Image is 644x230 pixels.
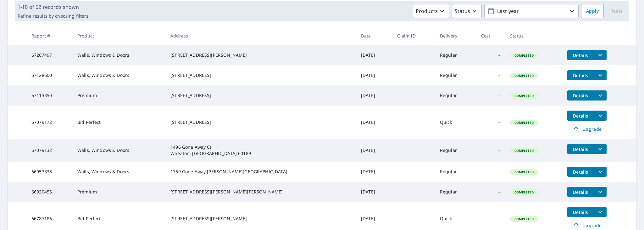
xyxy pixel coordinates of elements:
[511,120,537,125] span: Completed
[571,209,590,215] span: Details
[26,162,72,182] td: 66957338
[72,182,165,202] td: Premium
[356,162,392,182] td: [DATE]
[594,70,607,80] button: filesDropdownBtn-67128600
[26,45,72,65] td: 67267497
[356,65,392,85] td: [DATE]
[170,72,351,78] div: [STREET_ADDRESS]
[511,190,537,194] span: Completed
[170,189,351,195] div: [STREET_ADDRESS][PERSON_NAME][PERSON_NAME]
[356,106,392,139] td: [DATE]
[571,125,603,133] span: Upgrade
[413,4,449,18] button: Products
[567,90,594,101] button: detailsBtn-67113350
[571,169,590,175] span: Details
[567,187,594,197] button: detailsBtn-66920455
[511,217,537,221] span: Completed
[476,65,505,85] td: -
[72,162,165,182] td: Walls, Windows & Doors
[581,4,604,18] button: Apply
[435,85,476,106] td: Regular
[72,65,165,85] td: Walls, Windows & Doors
[594,207,607,217] button: filesDropdownBtn-66787186
[72,139,165,162] td: Walls, Windows & Doors
[567,167,594,177] button: detailsBtn-66957338
[594,167,607,177] button: filesDropdownBtn-66957338
[571,72,590,78] span: Details
[511,73,537,78] span: Completed
[165,26,356,45] th: Address
[594,90,607,101] button: filesDropdownBtn-67113350
[571,93,590,99] span: Details
[571,189,590,195] span: Details
[484,4,579,18] button: Last year
[435,65,476,85] td: Regular
[511,170,537,174] span: Completed
[571,52,590,58] span: Details
[435,139,476,162] td: Regular
[18,13,88,19] p: Refine results by choosing filters
[455,7,470,15] p: Status
[476,26,505,45] th: Cost
[170,52,351,58] div: [STREET_ADDRESS][PERSON_NAME]
[476,85,505,106] td: -
[392,26,435,45] th: Claim ID
[170,169,351,175] div: 1769 Gone Away [PERSON_NAME][GEOGRAPHIC_DATA]
[72,26,165,45] th: Product
[356,139,392,162] td: [DATE]
[356,45,392,65] td: [DATE]
[72,45,165,65] td: Walls, Windows & Doors
[26,139,72,162] td: 67079132
[435,182,476,202] td: Regular
[567,144,594,154] button: detailsBtn-67079132
[567,50,594,60] button: detailsBtn-67267497
[571,113,590,119] span: Details
[26,106,72,139] td: 67079172
[511,94,537,98] span: Completed
[416,7,438,15] p: Products
[476,162,505,182] td: -
[567,111,594,121] button: detailsBtn-67079172
[495,6,568,17] p: Last year
[476,139,505,162] td: -
[356,85,392,106] td: [DATE]
[435,106,476,139] td: Quick
[594,187,607,197] button: filesDropdownBtn-66920455
[567,70,594,80] button: detailsBtn-67128600
[170,144,351,157] div: 1496 Gone Away Ct Wheaton, [GEOGRAPHIC_DATA] 60189
[594,50,607,60] button: filesDropdownBtn-67267497
[511,148,537,153] span: Completed
[356,26,392,45] th: Date
[26,85,72,106] td: 67113350
[594,111,607,121] button: filesDropdownBtn-67079172
[26,65,72,85] td: 67128600
[586,7,599,15] span: Apply
[435,26,476,45] th: Delivery
[170,92,351,99] div: [STREET_ADDRESS]
[511,53,537,58] span: Completed
[170,216,351,222] div: [STREET_ADDRESS][PERSON_NAME]
[170,119,351,125] div: [STREET_ADDRESS]
[452,4,482,18] button: Status
[571,146,590,152] span: Details
[435,162,476,182] td: Regular
[476,45,505,65] td: -
[476,182,505,202] td: -
[476,106,505,139] td: -
[594,144,607,154] button: filesDropdownBtn-67079132
[435,45,476,65] td: Regular
[18,3,88,11] p: 1-10 of 62 records shown
[26,182,72,202] td: 66920455
[26,26,72,45] th: Report #
[571,221,603,229] span: Upgrade
[356,182,392,202] td: [DATE]
[567,124,607,134] a: Upgrade
[72,106,165,139] td: Bid Perfect
[567,207,594,217] button: detailsBtn-66787186
[72,85,165,106] td: Premium
[505,26,562,45] th: Status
